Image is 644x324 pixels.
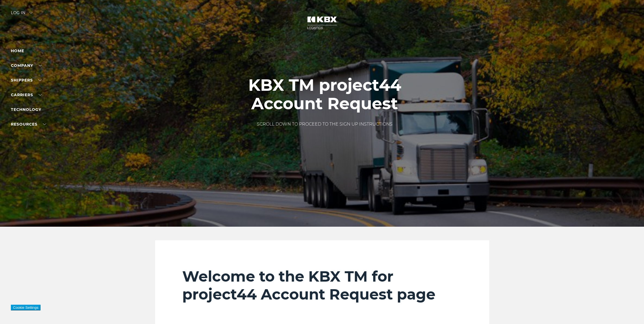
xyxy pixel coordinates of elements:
[248,76,401,113] h1: KBX TM project44 Account Request
[248,121,401,127] p: SCROLL DOWN TO PROCEED TO THE SIGN UP INSTRUCTIONS
[29,12,33,14] img: arrow
[11,78,42,83] a: SHIPPERS
[11,48,24,53] a: Home
[302,11,343,35] img: kbx logo
[11,122,46,127] a: RESOURCES
[11,11,33,19] div: Log in
[182,267,462,303] h2: Welcome to the KBX TM for project44 Account Request page
[11,107,41,112] a: Technology
[11,63,42,68] a: Company
[11,92,42,97] a: Carriers
[11,305,40,310] button: Cookie Settings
